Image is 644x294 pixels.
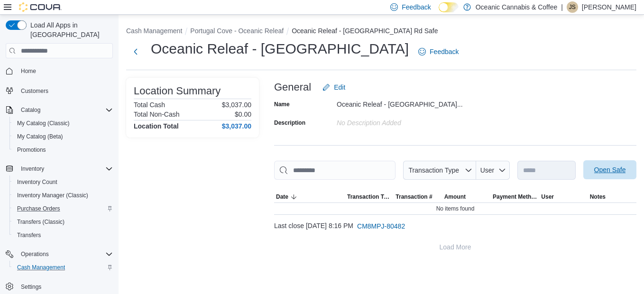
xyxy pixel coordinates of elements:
[292,27,438,35] button: Oceanic Releaf - [GEOGRAPHIC_DATA] Rd Safe
[222,122,251,130] h4: $3,037.00
[13,230,113,241] span: Transfers
[274,82,311,93] h3: General
[569,1,576,13] span: JS
[588,191,636,202] button: Notes
[13,230,45,241] a: Transfers
[567,1,578,13] div: Julia Strickland
[13,144,50,156] a: Promotions
[134,101,165,109] h6: Total Cash
[430,47,459,56] span: Feedback
[541,193,554,201] span: User
[353,217,409,236] button: CM8MPJ-80482
[21,106,40,114] span: Catalog
[134,122,179,130] h4: Location Total
[21,165,44,173] span: Inventory
[151,39,409,58] h1: Oceanic Releaf - [GEOGRAPHIC_DATA]
[13,190,92,201] a: Inventory Manager (Classic)
[347,193,392,201] span: Transaction Type
[17,248,113,260] span: Operations
[2,83,117,97] button: Customers
[345,191,394,202] button: Transaction Type
[444,193,466,201] span: Amount
[17,104,113,116] span: Catalog
[222,101,251,109] p: $3,037.00
[414,42,462,61] a: Feedback
[402,2,431,12] span: Feedback
[436,205,475,212] span: No items found
[13,262,69,273] a: Cash Management
[9,117,117,130] button: My Catalog (Classic)
[17,281,45,293] a: Settings
[439,2,459,12] input: Dark Mode
[17,231,41,239] span: Transfers
[13,190,113,201] span: Inventory Manager (Classic)
[2,280,117,294] button: Settings
[491,191,539,202] button: Payment Methods
[476,161,510,180] button: User
[2,248,117,261] button: Operations
[17,65,40,77] a: Home
[594,165,626,175] span: Open Safe
[440,242,471,252] span: Load More
[337,97,464,108] div: Oceanic Releaf - [GEOGRAPHIC_DATA]...
[2,64,117,78] button: Home
[21,283,41,291] span: Settings
[17,104,44,116] button: Catalog
[17,146,46,154] span: Promotions
[2,103,117,117] button: Catalog
[476,1,558,13] p: Oceanic Cannabis & Coffee
[21,250,49,258] span: Operations
[126,26,636,37] nav: An example of EuiBreadcrumbs
[17,192,88,199] span: Inventory Manager (Classic)
[17,264,65,271] span: Cash Management
[17,85,52,97] a: Customers
[21,67,36,75] span: Home
[274,161,396,180] input: This is a search bar. As you type, the results lower in the page will automatically filter.
[13,118,113,129] span: My Catalog (Classic)
[274,217,636,236] div: Last close [DATE] 8:16 PM
[17,281,113,293] span: Settings
[17,65,113,77] span: Home
[2,162,117,175] button: Inventory
[480,166,495,174] span: User
[357,221,405,231] span: CM8MPJ-80482
[27,20,113,39] span: Load All Apps in [GEOGRAPHIC_DATA]
[394,191,442,202] button: Transaction #
[126,27,182,35] button: Cash Management
[274,191,345,202] button: Date
[9,229,117,242] button: Transfers
[408,166,459,174] span: Transaction Type
[17,133,63,140] span: My Catalog (Beta)
[396,193,432,201] span: Transaction #
[274,119,305,127] label: Description
[235,110,251,118] p: $0.00
[319,78,349,97] button: Edit
[9,215,117,229] button: Transfers (Classic)
[13,216,113,228] span: Transfers (Classic)
[13,131,113,142] span: My Catalog (Beta)
[561,1,563,13] p: |
[17,218,64,226] span: Transfers (Classic)
[190,27,284,35] button: Portugal Cove - Oceanic Releaf
[539,191,588,202] button: User
[13,131,67,142] a: My Catalog (Beta)
[13,203,64,214] a: Purchase Orders
[493,193,537,201] span: Payment Methods
[9,175,117,189] button: Inventory Count
[442,191,491,202] button: Amount
[274,101,290,108] label: Name
[17,119,70,127] span: My Catalog (Classic)
[590,193,606,201] span: Notes
[13,144,113,156] span: Promotions
[13,203,113,214] span: Purchase Orders
[17,205,60,212] span: Purchase Orders
[126,42,145,61] button: Next
[17,163,113,175] span: Inventory
[17,163,48,175] button: Inventory
[13,216,68,228] a: Transfers (Classic)
[9,202,117,215] button: Purchase Orders
[134,110,180,118] h6: Total Non-Cash
[13,176,61,188] a: Inventory Count
[19,2,62,12] img: Cova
